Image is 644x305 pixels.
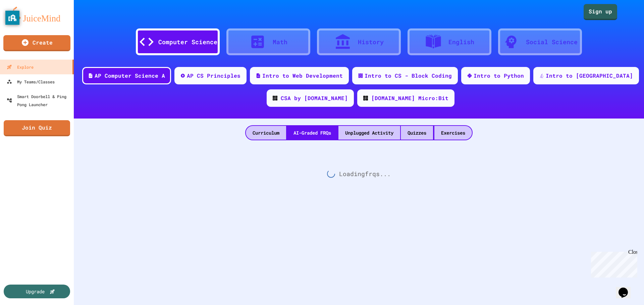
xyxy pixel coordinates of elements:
[3,35,70,51] a: Create
[158,37,217,47] div: Computer Science
[584,4,617,20] a: Sign up
[338,126,400,140] div: Unplugged Activity
[401,126,433,140] div: Quizzes
[474,72,524,80] div: Intro to Python
[262,72,343,80] div: Intro to Web Development
[273,37,287,47] div: Math
[281,94,348,102] div: CSA by [DOMAIN_NAME]
[4,120,70,136] a: Join Quiz
[434,126,472,140] div: Exercises
[371,94,448,102] div: [DOMAIN_NAME] Micro:Bit
[358,37,384,47] div: History
[448,37,474,47] div: English
[365,72,452,80] div: Intro to CS - Block Coding
[246,126,286,140] div: Curriculum
[187,72,240,80] div: AP CS Principles
[526,37,578,47] div: Social Science
[26,288,45,295] div: Upgrade
[95,72,165,80] div: AP Computer Science A
[7,92,71,108] div: Smart Doorbell & Ping Pong Launcher
[74,140,644,207] div: Loading frq s...
[588,249,637,278] iframe: chat widget
[273,96,277,100] img: CODE_logo_RGB.png
[616,278,637,298] iframe: chat widget
[546,72,633,80] div: Intro to [GEOGRAPHIC_DATA]
[7,78,55,86] div: My Teams/Classes
[363,96,368,100] img: CODE_logo_RGB.png
[5,11,19,25] button: privacy banner
[7,63,34,71] div: Explore
[7,7,67,24] img: logo-orange.svg
[3,3,46,43] div: Chat with us now!Close
[287,126,338,140] div: AI-Graded FRQs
